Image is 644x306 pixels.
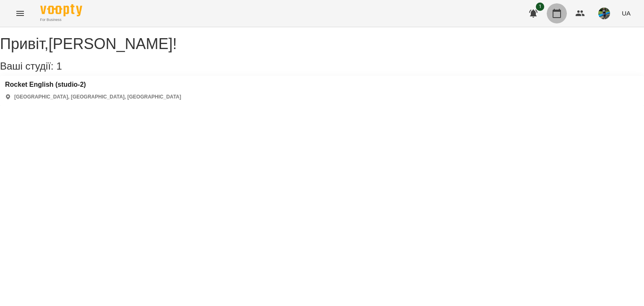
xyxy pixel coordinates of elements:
[536,3,544,11] span: 1
[14,93,181,101] p: [GEOGRAPHIC_DATA], [GEOGRAPHIC_DATA], [GEOGRAPHIC_DATA]
[10,3,30,23] button: Menu
[56,60,62,72] span: 1
[40,17,82,23] span: For Business
[618,5,634,21] button: UA
[40,4,82,16] img: Voopty Logo
[622,9,631,18] span: UA
[598,8,610,19] img: a7d75f143456b85373c83393ca1ef84a.jpg
[5,81,181,88] a: Rocket English (studio-2)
